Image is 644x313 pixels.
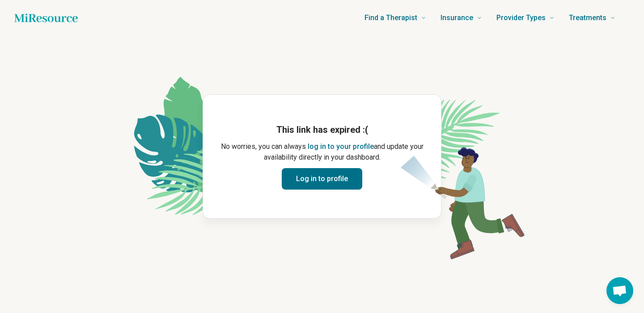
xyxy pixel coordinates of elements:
span: Find a Therapist [364,12,417,24]
span: Treatments [569,12,606,24]
button: log in to your profile [308,141,374,152]
div: Open chat [606,277,633,304]
button: Log in to profile [282,168,362,190]
a: Home page [14,9,78,27]
h1: This link has expired :( [217,123,427,136]
p: No worries, you can always and update your availability directly in your dashboard. [217,141,427,163]
span: Provider Types [496,12,546,24]
span: Insurance [441,12,473,24]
